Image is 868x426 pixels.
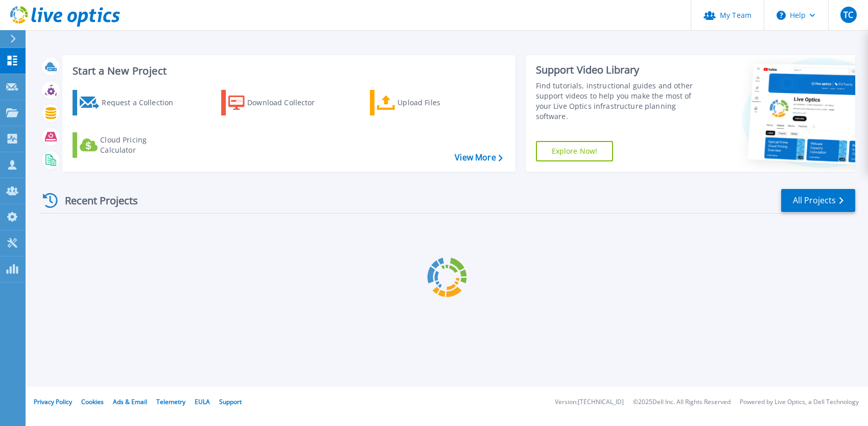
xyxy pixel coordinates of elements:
a: Cookies [81,397,104,406]
a: All Projects [781,189,855,212]
h3: Start a New Project [73,65,502,77]
a: Privacy Policy [34,397,72,406]
div: Download Collector [247,92,329,113]
div: Find tutorials, instructional guides and other support videos to help you make the most of your L... [536,81,703,122]
a: EULA [195,397,210,406]
li: © 2025 Dell Inc. All Rights Reserved [633,399,731,406]
a: Telemetry [156,397,185,406]
a: Upload Files [370,90,484,115]
li: Version: [TECHNICAL_ID] [555,399,624,406]
a: Request a Collection [73,90,186,115]
a: View More [455,153,502,162]
div: Upload Files [397,92,479,113]
a: Download Collector [221,90,335,115]
div: Request a Collection [102,92,183,113]
a: Ads & Email [113,397,147,406]
a: Support [219,397,242,406]
a: Explore Now! [536,141,614,161]
div: Recent Projects [39,188,152,213]
li: Powered by Live Optics, a Dell Technology [740,399,859,406]
span: TC [843,11,853,19]
div: Support Video Library [536,63,703,77]
a: Cloud Pricing Calculator [73,132,186,158]
div: Cloud Pricing Calculator [100,135,182,155]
